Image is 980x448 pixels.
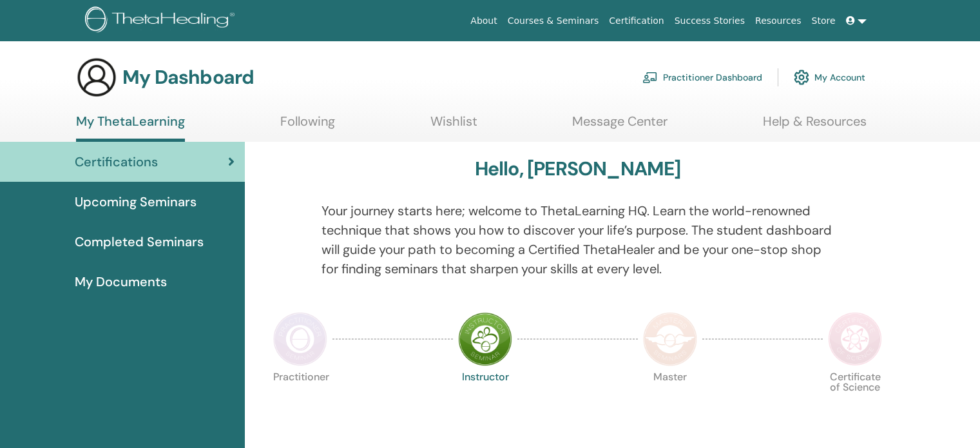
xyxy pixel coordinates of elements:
[794,66,809,88] img: cog.svg
[430,113,477,139] a: Wishlist
[642,63,762,92] a: Practitioner Dashboard
[76,113,185,142] a: My ThetaLearning
[643,312,697,366] img: Master
[273,372,327,426] p: Practitioner
[643,372,697,426] p: Master
[76,57,117,98] img: generic-user-icon.jpg
[465,9,502,33] a: About
[75,152,158,171] span: Certifications
[75,272,167,291] span: My Documents
[75,192,197,211] span: Upcoming Seminars
[572,113,668,139] a: Message Center
[794,63,865,92] a: My Account
[280,113,335,139] a: Following
[669,9,750,33] a: Success Stories
[503,9,604,33] a: Courses & Seminars
[604,9,669,33] a: Certification
[273,312,327,366] img: Practitioner
[828,312,882,366] img: Certificate of Science
[763,113,867,139] a: Help & Resources
[642,72,658,83] img: chalkboard-teacher.svg
[750,9,807,33] a: Resources
[475,157,681,180] h3: Hello, [PERSON_NAME]
[828,372,882,426] p: Certificate of Science
[458,372,512,426] p: Instructor
[85,6,239,35] img: logo.png
[322,201,834,278] p: Your journey starts here; welcome to ThetaLearning HQ. Learn the world-renowned technique that sh...
[75,232,204,251] span: Completed Seminars
[807,9,841,33] a: Store
[122,66,254,89] h3: My Dashboard
[458,312,512,366] img: Instructor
